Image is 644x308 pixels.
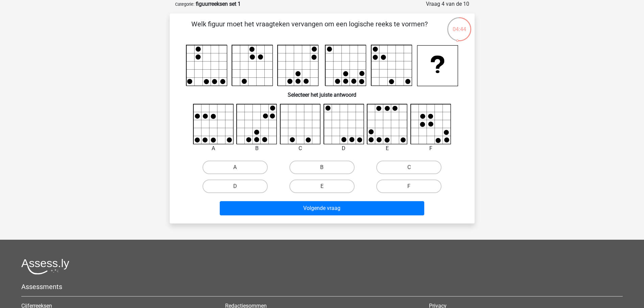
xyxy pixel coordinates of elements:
label: A [202,161,268,174]
div: 04:44 [447,17,472,33]
label: C [376,161,442,174]
h5: Assessments [21,283,623,291]
small: Categorie: [175,2,194,7]
p: Welk figuur moet het vraagteken vervangen om een logische reeks te vormen? [181,19,438,39]
div: C [275,144,326,152]
label: D [202,180,268,193]
div: F [405,144,456,152]
div: D [318,144,369,152]
div: A [188,144,239,152]
strong: figuurreeksen set 1 [196,1,241,7]
div: E [362,144,413,152]
label: E [289,180,355,193]
label: F [376,180,442,193]
label: B [289,161,355,174]
div: B [231,144,282,152]
button: Volgende vraag [220,201,424,215]
h6: Selecteer het juiste antwoord [181,86,464,98]
img: Assessly logo [21,259,69,275]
